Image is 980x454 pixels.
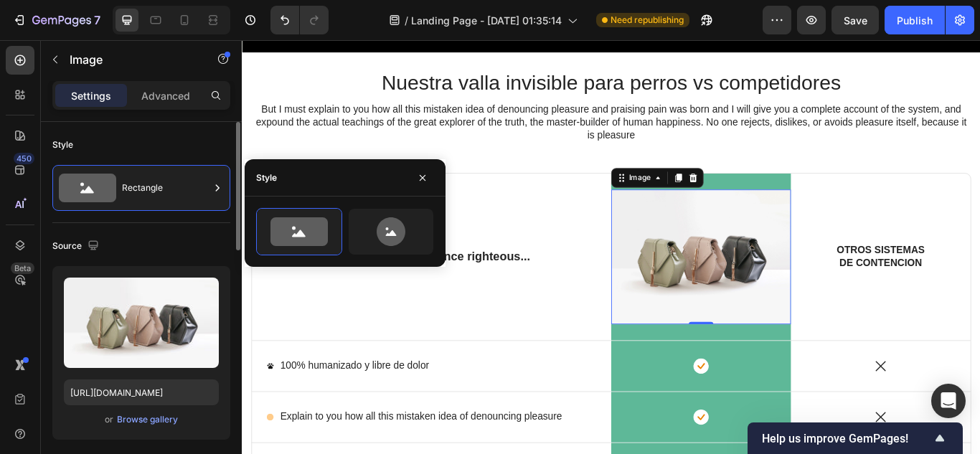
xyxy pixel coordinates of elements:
input: https://example.com/image.jpg [64,379,219,405]
button: Save [831,6,879,34]
p: OTROS SISTEMAS DE CONTENCION [693,237,796,268]
img: preview-image [64,278,219,368]
div: Source [52,237,102,256]
p: Nuestra valla invisible para perros vs competidores [12,34,849,65]
span: Landing Page - [DATE] 01:35:14 [411,13,562,28]
button: Browse gallery [116,412,179,427]
p: Explain to you how all this mistaken idea of denouncing pleasure [44,432,373,447]
p: 100% humanizado y libre de dolor [44,372,218,387]
iframe: Design area [242,40,980,454]
p: Advanced [141,88,190,103]
div: Beta [11,263,34,274]
span: Need republishing [611,14,684,27]
div: Browse gallery [117,413,178,426]
div: Open Intercom Messenger [931,384,966,418]
p: Settings [71,88,111,103]
div: Style [256,171,277,184]
div: Image [448,154,479,167]
div: 450 [14,153,34,164]
span: Help us improve GemPages! [762,432,931,445]
span: / [405,13,408,28]
p: But I must explain to you how all this mistaken idea of denouncing pleasure and praising pain was... [12,74,849,118]
div: Rectangle [122,171,209,204]
div: Rich Text Editor. Editing area: main [43,371,220,389]
h2: Rich Text Editor. Editing area: main [11,33,850,67]
div: Undo/Redo [270,6,329,34]
div: Publish [897,13,933,28]
button: Show survey - Help us improve GemPages! [762,430,948,447]
p: 7 [94,11,100,29]
img: image_demo.jpg [430,174,640,331]
p: On the other hand, we denounce righteous... [47,244,395,262]
span: Save [844,14,867,27]
div: Rich Text Editor. Editing area: main [46,242,396,263]
button: 7 [6,6,107,34]
div: Rich Text Editor. Editing area: main [692,236,798,269]
button: Publish [885,6,945,34]
div: Style [52,138,73,151]
p: Image [70,51,192,68]
span: or [105,411,113,428]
